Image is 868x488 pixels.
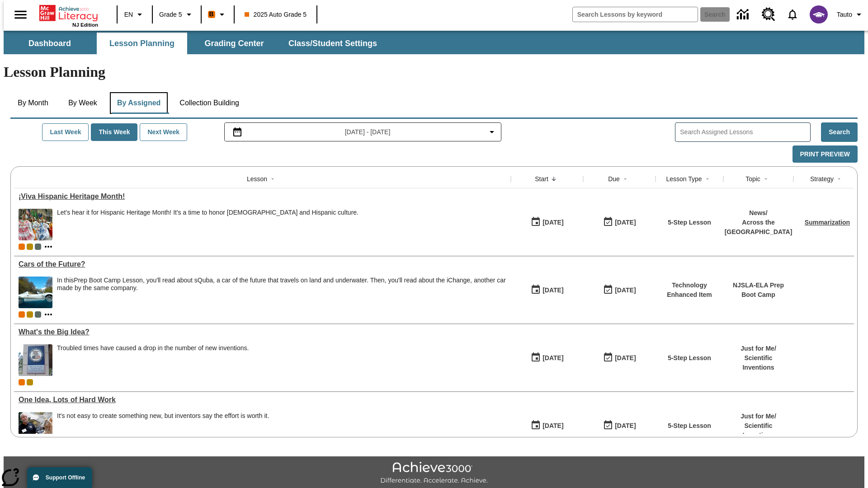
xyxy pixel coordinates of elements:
button: By Week [60,92,105,114]
a: Notifications [781,3,804,26]
button: 09/15/25: First time the lesson was available [528,214,566,231]
div: Current Class [19,244,25,250]
span: EN [124,10,133,19]
span: [DATE] - [DATE] [345,127,391,137]
div: Current Class [19,311,25,318]
button: Sort [267,174,278,184]
span: NJ Edition [72,22,98,28]
p: 5-Step Lesson [668,421,711,431]
button: Last Week [42,123,89,141]
a: Data Center [731,2,756,27]
button: Lesson Planning [97,33,187,54]
div: [DATE] [542,217,563,228]
button: Grading Center [189,33,279,54]
span: Grade 5 [159,10,182,19]
button: Sort [834,174,844,184]
testabrev: Prep Boot Camp Lesson, you'll read about sQuba, a car of the future that travels on land and unde... [57,277,506,291]
button: Profile/Settings [833,6,868,23]
img: avatar image [810,5,828,23]
button: Sort [620,174,631,184]
div: New 2025 class [27,379,33,385]
button: Sort [702,174,713,184]
div: Strategy [810,174,834,183]
div: Lesson Type [666,174,702,183]
a: One Idea, Lots of Hard Work, Lessons [19,396,506,404]
button: 04/13/26: Last day the lesson can be accessed [600,349,639,366]
div: Lesson [247,174,267,183]
div: Start [535,174,548,183]
p: NJSLA-ELA Prep Boot Camp [728,281,789,300]
p: Scientific Inventions [728,353,789,372]
button: Select the date range menu item [228,127,498,137]
button: Language: EN, Select a language [120,6,149,23]
img: High-tech automobile treading water. [19,277,52,308]
div: [DATE] [615,217,636,228]
div: Topic [745,174,760,183]
button: By Assigned [110,92,168,114]
p: 5-Step Lesson [668,353,711,363]
span: Tauto [837,10,852,19]
p: News / [725,208,793,218]
div: OL 2025 Auto Grade 6 [35,244,41,250]
div: In this [57,277,506,292]
button: Select a new avatar [804,3,833,26]
button: Dashboard [5,33,95,54]
button: Print Preview [793,145,858,163]
div: New 2025 class [27,244,33,250]
p: Just for Me / [728,412,789,421]
div: Current Class [19,379,25,385]
a: Cars of the Future? , Lessons [19,260,506,268]
p: Technology Enhanced Item [660,281,719,300]
div: New 2025 class [27,311,33,318]
div: [DATE] [615,420,636,432]
button: 09/21/25: Last day the lesson can be accessed [600,214,639,231]
button: Show more classes [43,309,54,320]
button: Support Offline [27,467,92,488]
div: OL 2025 Auto Grade 6 [35,311,41,318]
button: 09/10/25: First time the lesson was available [528,282,566,299]
span: It's not easy to create something new, but inventors say the effort is worth it. [57,412,269,444]
div: Let's hear it for Hispanic Heritage Month! It's a time to honor [DEMOGRAPHIC_DATA] and Hispanic c... [57,209,359,216]
button: Boost Class color is orange. Change class color [204,6,231,23]
p: Across the [GEOGRAPHIC_DATA] [725,218,793,237]
button: By Month [10,92,56,114]
a: What's the Big Idea?, Lessons [19,328,506,336]
button: Sort [760,174,771,184]
a: Summarization [805,219,850,226]
div: One Idea, Lots of Hard Work [19,396,506,404]
div: Troubled times have caused a drop in the number of new inventions. [57,344,249,376]
div: SubNavbar [4,31,864,54]
span: Support Offline [46,474,85,481]
div: [DATE] [542,420,563,432]
button: 03/23/26: Last day the lesson can be accessed [600,417,639,434]
div: [DATE] [542,285,563,296]
button: Sort [548,174,559,184]
button: Class/Student Settings [281,33,384,54]
input: Search Assigned Lessons [680,126,810,139]
div: What's the Big Idea? [19,328,506,336]
div: It's not easy to create something new, but inventors say the effort is worth it. [57,412,269,420]
img: A large sign near a building says U.S. Patent and Trademark Office. A troubled economy can make i... [19,344,52,376]
div: SubNavbar [4,33,385,54]
p: Just for Me / [728,344,789,353]
a: Resource Center, Will open in new tab [756,2,781,27]
div: Troubled times have caused a drop in the number of new inventions. [57,344,249,352]
button: 03/17/25: First time the lesson was available [528,417,566,434]
button: Search [821,122,858,142]
div: [DATE] [615,285,636,296]
button: This Week [91,123,137,141]
div: Let's hear it for Hispanic Heritage Month! It's a time to honor Hispanic Americans and Hispanic c... [57,209,359,240]
p: Scientific Inventions [728,421,789,440]
div: Cars of the Future? [19,260,506,268]
span: B [209,9,214,20]
button: 04/07/25: First time the lesson was available [528,349,566,366]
